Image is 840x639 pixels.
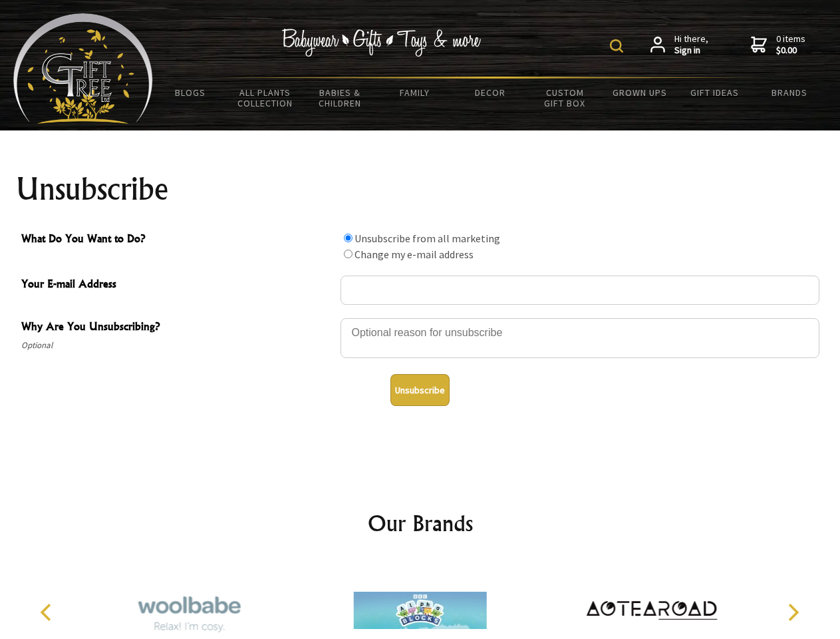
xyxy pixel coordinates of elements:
[354,232,500,245] label: Unsubscribe from all marketing
[344,250,352,258] input: What Do You Want to Do?
[153,79,228,106] a: BLOGS
[21,276,334,295] span: Your E-mail Address
[16,173,825,205] h1: Unsubscribe
[354,248,474,261] label: Change my e-mail address
[674,45,708,57] strong: Sign in
[21,337,334,353] span: Optional
[610,39,623,53] img: product search
[778,598,807,627] button: Next
[751,33,805,57] a: 0 items$0.00
[674,33,708,57] span: Hi there,
[13,13,153,124] img: Babyware - Gifts - Toys and more...
[776,45,805,57] strong: $0.00
[378,79,453,106] a: Family
[341,318,819,358] textarea: Why Are You Unsubscribing?
[390,374,450,406] button: Unsubscribe
[677,79,752,106] a: Gift Ideas
[282,29,482,57] img: Babywear - Gifts - Toys & more
[752,79,827,106] a: Brands
[33,598,63,627] button: Previous
[452,79,527,106] a: Decor
[341,276,819,305] input: Your E-mail Address
[21,230,334,250] span: What Do You Want to Do?
[303,79,378,117] a: Babies & Children
[21,318,334,337] span: Why Are You Unsubscribing?
[602,79,677,106] a: Grown Ups
[527,79,603,117] a: Custom Gift Box
[228,79,303,117] a: All Plants Collection
[27,507,814,539] h2: Our Brands
[650,33,708,57] a: Hi there,Sign in
[776,33,805,57] span: 0 items
[344,234,352,242] input: What Do You Want to Do?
